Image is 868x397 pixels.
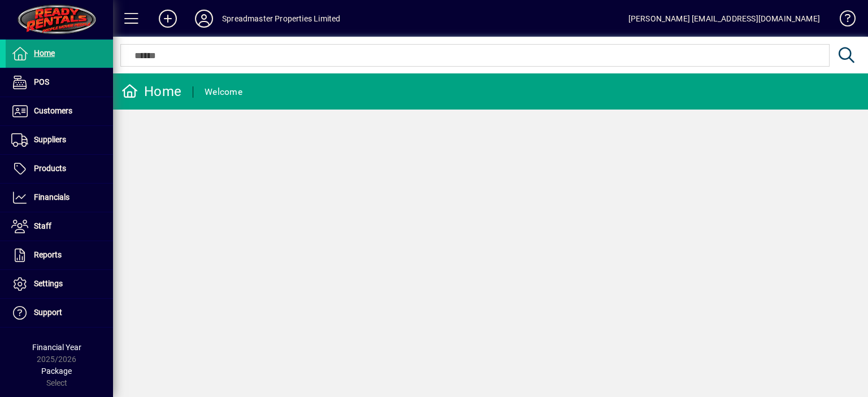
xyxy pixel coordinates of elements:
a: Knowledge Base [831,2,854,39]
div: Home [121,82,181,101]
span: Reports [34,250,62,259]
span: Customers [34,106,72,115]
span: Financial Year [32,343,81,352]
button: Profile [186,8,222,29]
div: Welcome [205,83,242,101]
a: Support [6,299,113,327]
span: Suppliers [34,135,66,144]
span: POS [34,77,49,86]
span: Settings [34,279,63,288]
button: Add [150,8,186,29]
span: Financials [34,193,70,202]
a: POS [6,68,113,97]
a: Products [6,155,113,183]
a: Staff [6,212,113,241]
a: Reports [6,241,113,269]
span: Products [34,164,66,173]
span: Home [34,49,55,58]
span: Support [34,308,62,317]
a: Settings [6,270,113,298]
div: Spreadmaster Properties Limited [222,10,340,28]
a: Customers [6,97,113,125]
span: Package [41,367,72,376]
span: Staff [34,221,51,230]
div: [PERSON_NAME] [EMAIL_ADDRESS][DOMAIN_NAME] [628,10,820,28]
a: Suppliers [6,126,113,154]
a: Financials [6,184,113,212]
